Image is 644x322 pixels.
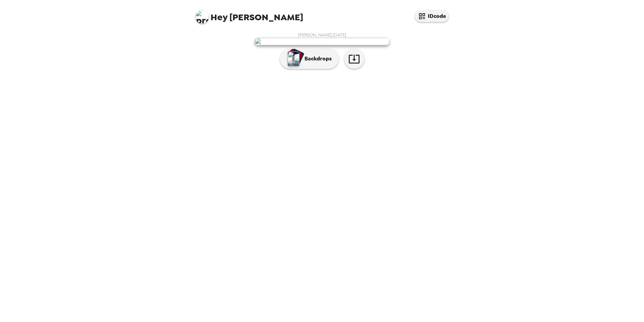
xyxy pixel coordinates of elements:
span: [PERSON_NAME] [195,7,303,22]
span: [PERSON_NAME] , [DATE] [298,32,346,38]
button: IDcode [415,10,449,22]
img: profile pic [195,10,209,24]
span: Hey [211,11,227,23]
p: Backdrops [301,55,332,63]
img: user [255,38,389,45]
button: Backdrops [280,49,339,69]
